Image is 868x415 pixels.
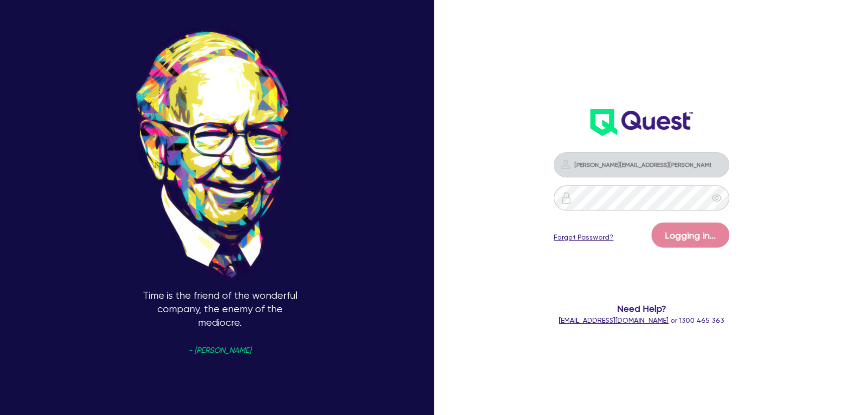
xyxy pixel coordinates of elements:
span: - [PERSON_NAME] [188,347,251,354]
img: wH2k97JdezQIQAAAABJRU5ErkJggg== [590,109,693,136]
img: icon-password [560,192,572,204]
a: Forgot Password? [554,232,613,243]
span: or 1300 465 363 [559,316,724,324]
input: Email address [554,152,729,177]
img: icon-password [560,158,572,170]
button: Logging in... [652,223,729,248]
a: [EMAIL_ADDRESS][DOMAIN_NAME] [559,316,669,324]
span: eye [712,193,722,203]
span: Need Help? [527,302,756,315]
